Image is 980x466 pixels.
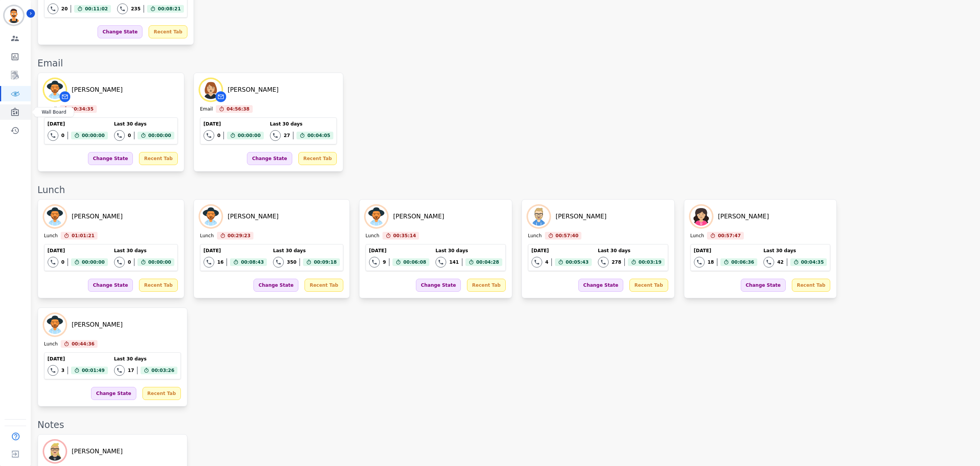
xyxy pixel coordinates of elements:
[612,259,621,265] div: 278
[228,212,279,221] div: [PERSON_NAME]
[128,132,131,139] div: 0
[91,387,136,400] div: Change State
[131,6,141,12] div: 235
[241,258,264,266] span: 00:08:43
[44,341,58,348] div: Lunch
[307,132,330,139] span: 00:04:05
[253,279,298,292] div: Change State
[741,279,786,292] div: Change State
[148,132,171,139] span: 00:00:00
[200,106,213,113] div: Email
[629,279,668,292] div: Recent Tab
[72,320,123,329] div: [PERSON_NAME]
[200,79,222,101] img: Avatar
[708,259,714,265] div: 18
[298,152,337,165] div: Recent Tab
[449,259,459,265] div: 141
[72,85,123,94] div: [PERSON_NAME]
[71,340,94,348] span: 00:44:36
[61,259,65,265] div: 0
[98,25,142,38] div: Change State
[731,258,754,266] span: 00:06:36
[48,356,108,362] div: [DATE]
[38,57,972,69] div: Email
[38,184,972,196] div: Lunch
[369,248,429,254] div: [DATE]
[200,206,222,227] img: Avatar
[71,232,94,240] span: 01:01:21
[566,258,589,266] span: 00:05:43
[142,387,181,400] div: Recent Tab
[792,279,830,292] div: Recent Tab
[531,248,592,254] div: [DATE]
[48,121,108,127] div: [DATE]
[44,233,58,240] div: Lunch
[270,121,333,127] div: Last 30 days
[718,212,769,221] div: [PERSON_NAME]
[690,206,712,227] img: Avatar
[476,258,499,266] span: 00:04:28
[148,258,171,266] span: 00:00:00
[204,121,264,127] div: [DATE]
[44,79,66,101] img: Avatar
[44,441,66,462] img: Avatar
[61,132,65,139] div: 0
[556,212,607,221] div: [PERSON_NAME]
[238,132,261,139] span: 00:00:00
[48,248,108,254] div: [DATE]
[217,259,224,265] div: 16
[305,279,343,292] div: Recent Tab
[128,367,134,373] div: 17
[151,367,174,374] span: 00:03:26
[82,132,105,139] span: 00:00:00
[114,356,177,362] div: Last 30 days
[82,258,105,266] span: 00:00:00
[88,152,133,165] div: Change State
[416,279,461,292] div: Change State
[528,233,542,240] div: Lunch
[72,212,123,221] div: [PERSON_NAME]
[556,232,579,240] span: 00:57:40
[139,152,177,165] div: Recent Tab
[44,206,66,227] img: Avatar
[801,258,824,266] span: 00:04:35
[44,106,57,113] div: Email
[204,248,267,254] div: [DATE]
[578,279,623,292] div: Change State
[763,248,827,254] div: Last 30 days
[82,367,105,374] span: 00:01:49
[598,248,665,254] div: Last 30 days
[114,121,174,127] div: Last 30 days
[114,248,174,254] div: Last 30 days
[435,248,502,254] div: Last 30 days
[528,206,550,227] img: Avatar
[467,279,505,292] div: Recent Tab
[217,132,220,139] div: 0
[128,259,131,265] div: 0
[5,6,23,25] img: Bordered avatar
[227,105,250,113] span: 04:56:38
[61,367,65,373] div: 3
[149,25,187,38] div: Recent Tab
[85,5,108,13] span: 00:11:02
[545,259,548,265] div: 4
[44,314,66,335] img: Avatar
[718,232,741,240] span: 00:57:47
[284,132,290,139] div: 27
[403,258,426,266] span: 00:06:08
[72,447,123,456] div: [PERSON_NAME]
[71,105,94,113] span: 00:34:35
[777,259,784,265] div: 42
[38,419,972,431] div: Notes
[694,248,757,254] div: [DATE]
[273,248,340,254] div: Last 30 days
[158,5,181,13] span: 00:08:21
[228,85,279,94] div: [PERSON_NAME]
[228,232,251,240] span: 00:29:23
[61,6,68,12] div: 20
[366,206,387,227] img: Avatar
[366,233,379,240] div: Lunch
[690,233,704,240] div: Lunch
[639,258,662,266] span: 00:03:19
[393,212,444,221] div: [PERSON_NAME]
